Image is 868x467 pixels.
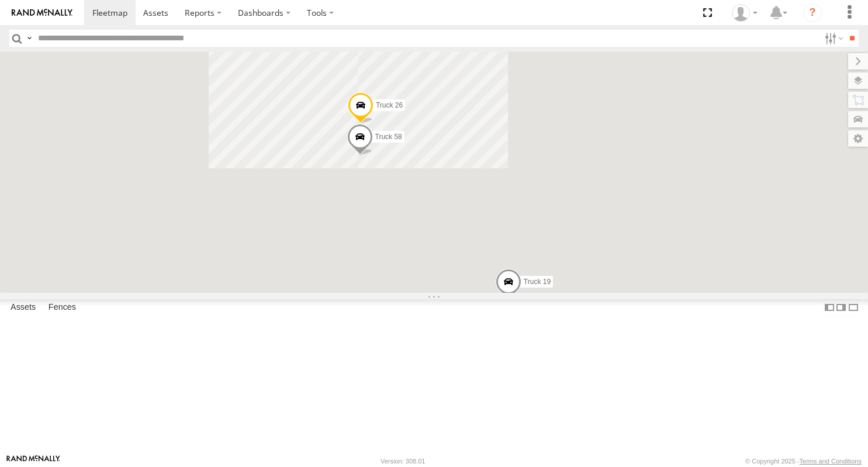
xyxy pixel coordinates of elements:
label: Dock Summary Table to the Left [824,299,835,316]
label: Fences [43,299,82,316]
label: Search Filter Options [820,30,845,47]
i: ? [803,4,822,22]
label: Search Query [25,30,34,47]
label: Assets [5,299,42,316]
div: Samantha Graf [728,4,762,22]
div: Version: 308.01 [381,458,425,465]
img: rand-logo.svg [12,9,72,17]
label: Hide Summary Table [848,299,859,316]
label: Map Settings [848,130,868,147]
a: Visit our Website [6,455,60,467]
span: Truck 26 [375,101,402,109]
a: Terms and Conditions [800,458,862,465]
label: Dock Summary Table to the Right [835,299,847,316]
div: © Copyright 2025 - [745,458,862,465]
span: Truck 58 [375,133,402,141]
span: Truck 19 [523,277,550,285]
